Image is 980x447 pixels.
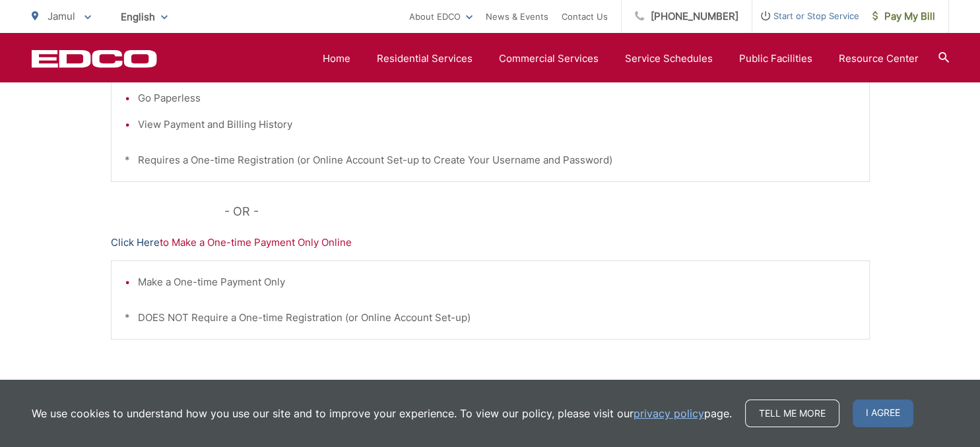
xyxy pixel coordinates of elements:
span: English [111,5,178,28]
a: Tell me more [745,400,839,427]
span: Pay My Bill [872,9,935,24]
a: privacy policy [634,405,704,421]
a: EDCD logo. Return to the homepage. [32,49,157,68]
a: Resource Center [839,51,919,67]
span: Jamul [48,10,75,22]
p: to Make a One-time Payment Only Online [111,235,870,251]
p: * Requires a One-time Registration (or Online Account Set-up to Create Your Username and Password) [125,152,856,168]
a: Residential Services [377,51,473,67]
li: Go Paperless [138,90,856,106]
li: View Payment and Billing History [138,117,856,133]
a: About EDCO [409,9,473,24]
a: Service Schedules [625,51,713,67]
a: Public Facilities [739,51,812,67]
p: We use cookies to understand how you use our site and to improve your experience. To view our pol... [32,405,732,421]
p: - OR - [224,202,870,222]
p: * DOES NOT Require a One-time Registration (or Online Account Set-up) [125,310,856,326]
a: Click Here [111,235,160,251]
a: News & Events [486,9,548,24]
a: Commercial Services [499,51,599,67]
a: Home [323,51,350,67]
span: I agree [853,400,913,427]
li: Make a One-time Payment Only [138,274,856,290]
a: Contact Us [562,9,608,24]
